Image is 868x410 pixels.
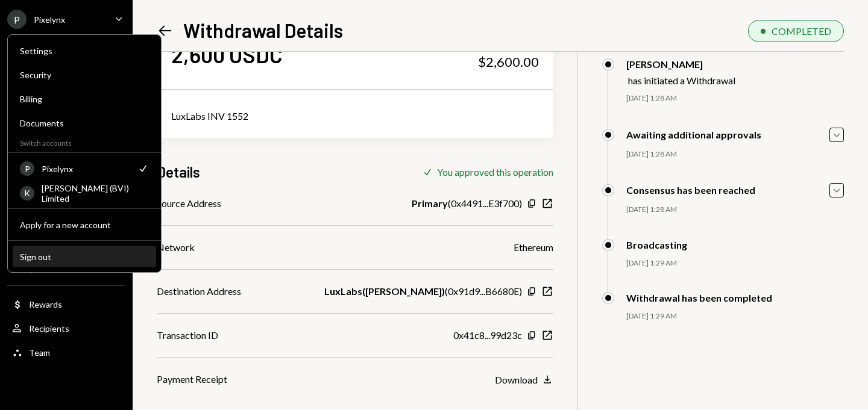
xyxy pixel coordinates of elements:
[514,240,553,255] div: Ethereum
[20,186,34,200] div: K
[13,88,156,110] a: Billing
[42,164,130,174] div: Pixelynx
[495,374,538,385] div: Download
[453,328,522,343] div: 0x41c8...99d23c
[626,184,755,196] div: Consensus has been reached
[20,252,149,262] div: Sign out
[183,18,343,42] h1: Withdrawal Details
[7,10,27,29] div: P
[626,239,687,250] div: Broadcasting
[7,341,125,363] a: Team
[29,347,50,358] div: Team
[20,118,149,128] div: Documents
[628,75,735,86] div: has initiated a Withdrawal
[42,183,149,203] div: [PERSON_NAME] (BVI) Limited
[626,149,844,160] div: [DATE] 1:28 AM
[157,196,221,211] div: Source Address
[157,284,241,299] div: Destination Address
[13,40,156,61] a: Settings
[324,284,445,299] b: LuxLabs([PERSON_NAME])
[412,196,448,211] b: Primary
[626,292,772,303] div: Withdrawal has been completed
[20,220,149,230] div: Apply for a new account
[34,14,65,25] div: Pixelynx
[13,246,156,268] button: Sign out
[157,162,200,182] h3: Details
[437,166,553,178] div: You approved this operation
[8,136,161,148] div: Switch accounts
[171,41,283,68] div: 2,600 USDC
[626,311,844,321] div: [DATE] 1:29 AM
[20,94,149,104] div: Billing
[772,25,831,37] div: COMPLETED
[412,196,522,211] div: ( 0x4491...E3f700 )
[157,372,227,387] div: Payment Receipt
[626,129,761,140] div: Awaiting additional approvals
[626,93,844,104] div: [DATE] 1:28 AM
[20,70,149,80] div: Security
[13,214,156,236] button: Apply for a new account
[7,293,125,315] a: Rewards
[13,182,156,203] a: K[PERSON_NAME] (BVI) Limited
[171,109,539,123] div: LuxLabs INV 1552
[626,258,844,269] div: [DATE] 1:29 AM
[13,112,156,134] a: Documents
[495,373,553,387] button: Download
[157,240,195,255] div: Network
[20,46,149,56] div: Settings
[13,64,156,85] a: Security
[478,54,539,70] div: $2,600.00
[324,284,522,299] div: ( 0x91d9...B6680E )
[626,205,844,215] div: [DATE] 1:28 AM
[20,161,34,176] div: P
[29,323,69,334] div: Recipients
[29,299,62,309] div: Rewards
[157,328,218,343] div: Transaction ID
[626,58,735,70] div: [PERSON_NAME]
[7,317,125,339] a: Recipients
